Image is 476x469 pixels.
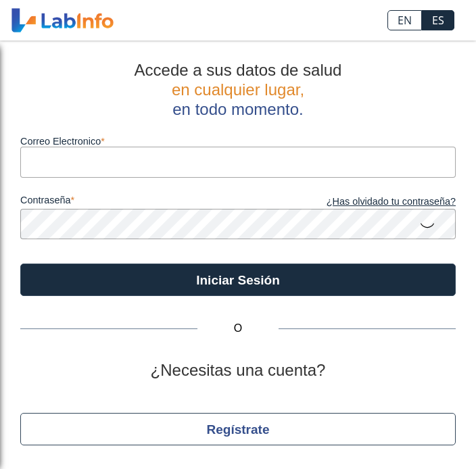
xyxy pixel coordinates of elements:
a: ES [422,10,454,30]
span: O [197,320,279,337]
span: en cualquier lugar, [172,80,304,99]
span: Accede a sus datos de salud [135,61,342,79]
button: Iniciar Sesión [20,264,456,296]
span: en todo momento. [172,100,303,118]
label: contraseña [20,195,238,209]
button: Regístrate [20,413,456,445]
a: EN [387,10,422,30]
label: Correo Electronico [20,136,456,147]
h2: ¿Necesitas una cuenta? [20,361,456,380]
a: ¿Has olvidado tu contraseña? [238,195,456,209]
